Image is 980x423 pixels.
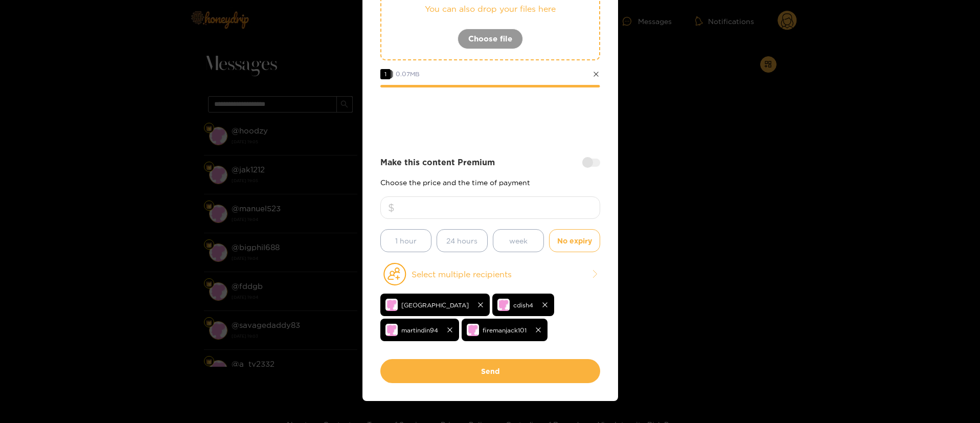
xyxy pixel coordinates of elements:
span: No expiry [557,235,592,247]
p: Choose the price and the time of payment [380,179,600,186]
span: cdish4 [513,299,533,311]
button: 24 hours [437,229,488,252]
button: No expiry [549,229,600,252]
span: 1 [380,69,391,79]
img: no-avatar.png [385,324,398,336]
strong: Make this content Premium [380,157,495,168]
span: 24 hours [446,235,477,247]
button: Send [380,359,600,383]
button: 1 hour [380,229,431,252]
img: no-avatar.png [467,324,479,336]
button: week [493,229,544,252]
img: no-avatar.png [385,299,398,311]
span: [GEOGRAPHIC_DATA] [401,299,469,311]
p: You can also drop your files here [402,3,579,15]
img: no-avatar.png [497,299,510,311]
span: 1 hour [395,235,417,247]
button: Choose file [458,29,523,49]
button: Select multiple recipients [380,262,600,286]
span: martindin94 [401,324,438,336]
span: 0.07 MB [396,71,420,77]
span: firemanjack101 [483,324,527,336]
span: week [509,235,528,247]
